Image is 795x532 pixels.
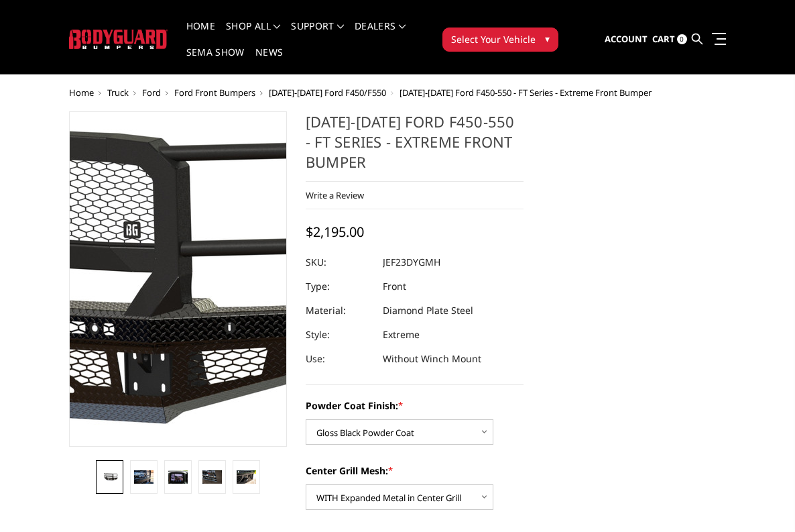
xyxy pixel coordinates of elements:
dt: SKU: [306,250,373,274]
span: $2,195.00 [306,223,364,241]
a: 2023-2025 Ford F450-550 - FT Series - Extreme Front Bumper [69,111,287,447]
span: Account [605,33,648,45]
dd: Diamond Plate Steel [383,299,473,323]
dd: Front [383,274,406,299]
span: [DATE]-[DATE] Ford F450-550 - FT Series - Extreme Front Bumper [400,87,652,99]
dd: Without Winch Mount [383,347,481,371]
a: Dealers [355,21,406,48]
img: 2023-2025 Ford F450-550 - FT Series - Extreme Front Bumper [237,470,256,483]
a: Ford [142,87,161,99]
span: Select Your Vehicle [451,32,536,46]
a: Ford Front Bumpers [174,87,255,99]
span: ▾ [545,32,550,46]
a: Write a Review [306,189,364,201]
img: Clear View Camera: Relocate your front camera and keep the functionality completely. [168,470,188,483]
dt: Material: [306,299,373,323]
dt: Use: [306,347,373,371]
img: 2023-2025 Ford F450-550 - FT Series - Extreme Front Bumper [100,472,119,482]
label: Powder Coat Finish: [306,398,524,413]
img: 2023-2025 Ford F450-550 - FT Series - Extreme Front Bumper [202,470,222,483]
img: 2023-2025 Ford F450-550 - FT Series - Extreme Front Bumper [134,470,154,483]
a: Truck [107,87,129,99]
dd: JEF23DYGMH [383,250,440,274]
dt: Type: [306,274,373,299]
img: BODYGUARD BUMPERS [69,30,168,49]
a: Cart 0 [652,21,687,58]
dd: Extreme [383,323,420,347]
dt: Style: [306,323,373,347]
h1: [DATE]-[DATE] Ford F450-550 - FT Series - Extreme Front Bumper [306,111,524,182]
a: Account [605,21,648,58]
a: Home [186,21,215,48]
a: Support [291,21,344,48]
button: Select Your Vehicle [442,28,558,52]
a: Home [69,87,94,99]
span: 0 [677,34,687,44]
a: [DATE]-[DATE] Ford F450/F550 [269,87,386,99]
a: SEMA Show [186,48,245,74]
a: News [255,48,283,74]
span: Cart [652,33,675,45]
a: shop all [226,21,280,48]
label: Center Grill Mesh: [306,464,524,478]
